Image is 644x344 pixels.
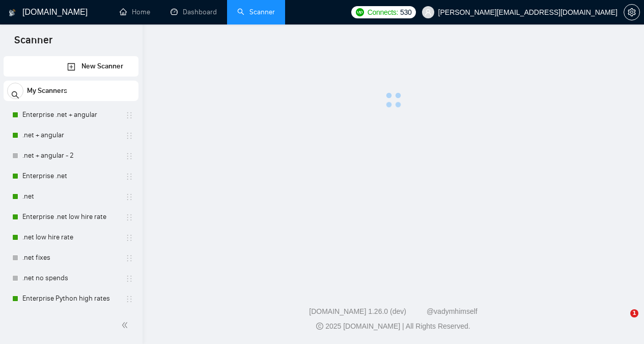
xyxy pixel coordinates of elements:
[427,307,478,315] a: @vadymhimself
[316,323,323,330] span: copyright
[125,125,133,145] span: holder
[22,166,119,186] a: Enterprise .net
[6,33,61,54] span: Scanner
[624,8,639,16] span: setting
[125,145,133,166] span: holder
[22,145,119,166] a: .net + angular - 2
[9,5,16,21] img: logo
[7,83,23,99] button: search
[22,125,119,145] a: .net + angular
[125,166,133,186] span: holder
[171,8,217,16] a: dashboardDashboard
[22,248,119,268] a: .net fixes
[609,309,634,334] iframe: Intercom live chat
[67,56,75,77] a: New Scanner
[368,7,398,18] span: Connects:
[4,56,138,77] li: New Scanner
[22,105,119,125] a: Enterprise .net + angular
[237,8,275,16] a: searchScanner
[11,84,19,105] span: search
[624,8,640,16] a: setting
[125,227,133,248] span: holder
[630,309,638,317] span: 1
[125,207,133,227] span: holder
[120,8,150,16] a: homeHome
[121,320,131,330] span: double-left
[309,307,406,315] a: [DOMAIN_NAME] 1.26.0 (dev)
[125,105,133,125] span: holder
[22,186,119,207] a: .net
[22,288,119,309] a: Enterprise Python high rates
[425,9,432,16] span: user
[151,321,636,332] div: 2025 [DOMAIN_NAME] | All Rights Reserved.
[125,268,133,288] span: holder
[22,268,119,288] a: .net no spends
[125,248,133,268] span: holder
[27,81,67,101] span: My Scanners
[400,7,411,18] span: 530
[356,8,364,16] img: upwork-logo.png
[125,186,133,207] span: holder
[22,207,119,227] a: Enterprise .net low hire rate
[624,4,640,20] button: setting
[125,288,133,309] span: holder
[22,227,119,248] a: .net low hire rate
